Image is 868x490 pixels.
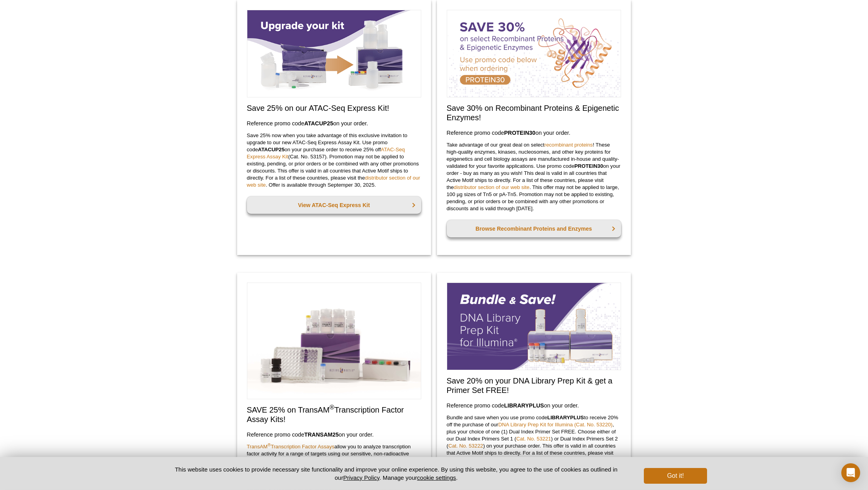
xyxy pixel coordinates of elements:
a: DNA Library Prep Kit for Illumina (Cat. No. 53220) [498,422,612,428]
strong: TRANSAM25 [304,431,339,438]
strong: PROTEIN30 [574,163,603,169]
a: recombinant proteins [545,142,593,148]
h3: Reference promo code on your order. [447,128,621,138]
a: Cat. No. 53221 [516,436,551,442]
img: Save on our DNA Library Prep Kit [447,283,621,370]
img: Save on TransAM [247,283,421,399]
h3: Reference promo code on your order. [447,401,621,410]
sup: ® [268,442,271,447]
p: This website uses cookies to provide necessary site functionality and improve your online experie... [161,465,631,482]
p: Take advantage of our great deal on select ! These high-quality enzymes, kinases, nucleosomes, an... [447,141,621,212]
a: Browse Recombinant Proteins and Enzymes [447,220,621,237]
h3: Reference promo code on your order. [247,119,421,128]
a: View ATAC-Seq Express Kit [247,196,421,214]
h3: Reference promo code on your order. [247,430,421,439]
sup: ® [329,404,334,411]
a: TransAM®Transcription Factor Assays [247,444,334,450]
img: Save on Recombinant Proteins and Enzymes [447,10,621,97]
strong: ATACUP25 [304,120,333,127]
a: distributor section of our web site [454,184,530,190]
strong: PROTEIN30 [504,130,535,136]
strong: ATACUP25 [258,147,285,152]
h2: Save 25% on our ATAC-Seq Express Kit! [247,103,421,113]
h2: Save 20% on your DNA Library Prep Kit & get a Primer Set FREE! [447,376,621,395]
p: Bundle and save when you use promo code to receive 20% off the purchase of our , plus your choice... [447,414,621,485]
button: cookie settings [417,474,456,481]
h2: Save 30% on Recombinant Proteins & Epigenetic Enzymes! [447,103,621,122]
a: Cat. No. 53222 [448,443,483,449]
div: Open Intercom Messenger [841,463,860,482]
img: Save on ATAC-Seq Express Assay Kit [247,10,421,97]
h2: SAVE 25% on TransAM Transcription Factor Assay Kits! [247,405,421,424]
strong: LIBRARYPLUS [547,415,584,420]
a: Privacy Policy [343,474,379,481]
strong: LIBRARYPLUS [504,402,544,409]
p: Save 25% now when you take advantage of this exclusive invitation to upgrade to our new ATAC-Seq ... [247,132,421,189]
button: Got it! [644,468,707,484]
